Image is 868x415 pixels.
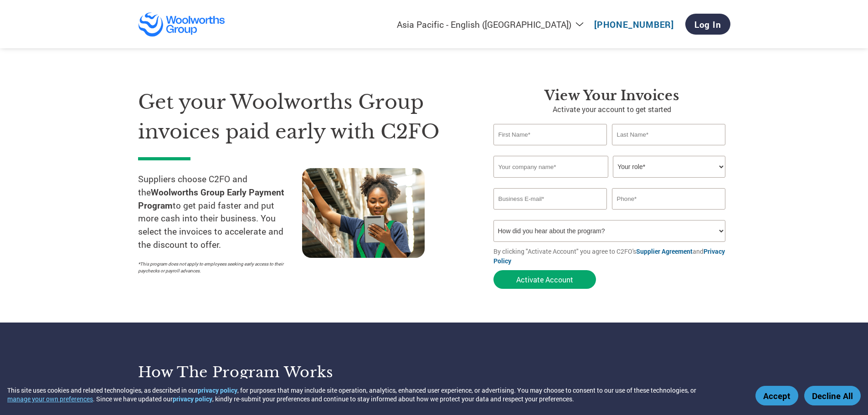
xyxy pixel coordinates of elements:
input: Last Name* [612,124,726,145]
p: By clicking "Activate Account" you agree to C2FO's and [493,246,730,266]
h3: How the program works [138,363,423,381]
h3: View your invoices [493,87,730,104]
div: Invalid company name or company name is too long [493,179,726,184]
input: Phone* [612,188,726,210]
button: Activate Account [493,270,596,289]
a: [PHONE_NUMBER] [594,19,674,30]
h1: Get your Woolworths Group invoices paid early with C2FO [138,87,466,146]
a: privacy policy [173,395,212,403]
select: Title/Role [613,156,725,178]
button: Accept [755,386,798,405]
a: privacy policy [198,386,237,395]
p: *This program does not apply to employees seeking early access to their paychecks or payroll adva... [138,261,293,274]
p: Activate your account to get started [493,104,730,115]
p: Suppliers choose C2FO and the to get paid faster and put more cash into their business. You selec... [138,173,302,251]
div: Inavlid Email Address [493,210,607,216]
input: Invalid Email format [493,188,607,210]
a: Privacy Policy [493,247,725,265]
input: First Name* [493,124,607,145]
img: supply chain worker [302,168,425,258]
a: Supplier Agreement [636,247,693,256]
img: Woolworths Group [138,12,226,37]
button: manage your own preferences [7,395,93,403]
input: Your company name* [493,156,608,178]
button: Decline All [804,386,861,405]
a: Log In [685,14,730,35]
div: Invalid last name or last name is too long [612,146,726,152]
div: Invalid first name or first name is too long [493,146,607,152]
div: Inavlid Phone Number [612,210,726,216]
strong: Woolworths Group Early Payment Program [138,186,284,211]
div: This site uses cookies and related technologies, as described in our , for purposes that may incl... [7,386,742,403]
